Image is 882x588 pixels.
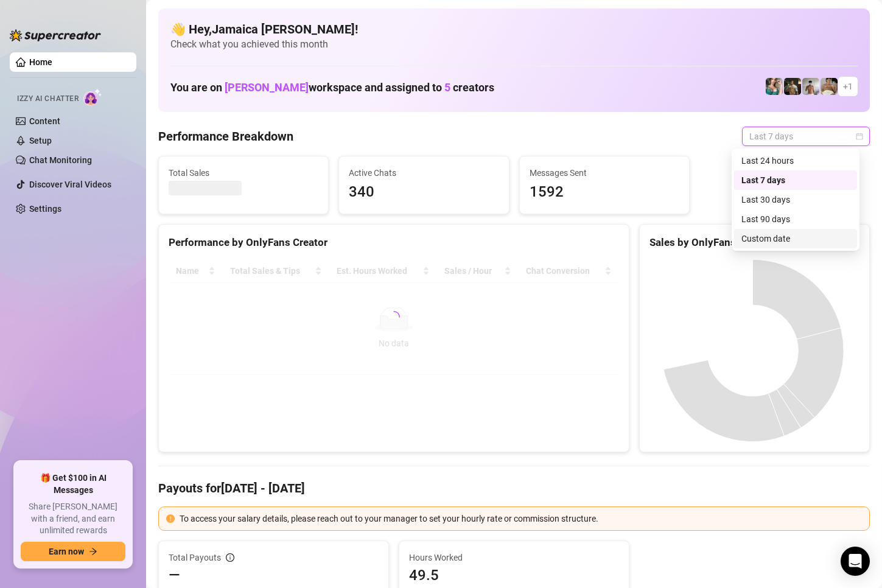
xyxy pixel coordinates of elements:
span: info-circle [226,553,234,562]
span: exclamation-circle [166,514,175,523]
span: + 1 [843,80,853,93]
span: 🎁 Get $100 in AI Messages [21,472,125,496]
img: Aussieboy_jfree [821,78,838,95]
div: Last 90 days [734,209,857,229]
a: Content [29,116,60,126]
h4: 👋 Hey, Jamaica [PERSON_NAME] ! [170,21,858,38]
a: Home [29,57,52,67]
span: 1592 [530,181,679,204]
img: logo-BBDzfeDw.svg [10,29,101,41]
h4: Performance Breakdown [158,128,293,145]
span: arrow-right [89,547,97,556]
span: [PERSON_NAME] [225,81,309,94]
h1: You are on workspace and assigned to creators [170,81,494,94]
div: Last 30 days [741,193,850,206]
span: Active Chats [349,166,499,180]
div: Last 7 days [741,173,850,187]
div: Last 24 hours [741,154,850,167]
span: Last 7 days [749,127,863,145]
img: Zaddy [766,78,783,95]
a: Settings [29,204,61,214]
span: 5 [444,81,450,94]
div: Last 24 hours [734,151,857,170]
button: Earn nowarrow-right [21,542,125,561]
span: 340 [349,181,499,204]
a: Chat Monitoring [29,155,92,165]
span: Earn now [49,547,84,556]
span: Total Payouts [169,551,221,564]
span: — [169,565,180,585]
div: Last 7 days [734,170,857,190]
span: calendar [856,133,863,140]
img: AI Chatter [83,88,102,106]
div: Sales by OnlyFans Creator [649,234,859,251]
img: aussieboy_j [802,78,819,95]
div: Last 90 days [741,212,850,226]
a: Setup [29,136,52,145]
span: Izzy AI Chatter [17,93,79,105]
span: Messages Sent [530,166,679,180]
h4: Payouts for [DATE] - [DATE] [158,480,870,497]
a: Discover Viral Videos [29,180,111,189]
span: Total Sales [169,166,318,180]
span: 49.5 [409,565,619,585]
span: loading [388,311,400,323]
div: Custom date [734,229,857,248]
span: Share [PERSON_NAME] with a friend, and earn unlimited rewards [21,501,125,537]
div: Performance by OnlyFans Creator [169,234,619,251]
span: Check what you achieved this month [170,38,858,51]
div: Custom date [741,232,850,245]
img: Tony [784,78,801,95]
div: Open Intercom Messenger [841,547,870,576]
span: Hours Worked [409,551,619,564]
div: Last 30 days [734,190,857,209]
div: To access your salary details, please reach out to your manager to set your hourly rate or commis... [180,512,862,525]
